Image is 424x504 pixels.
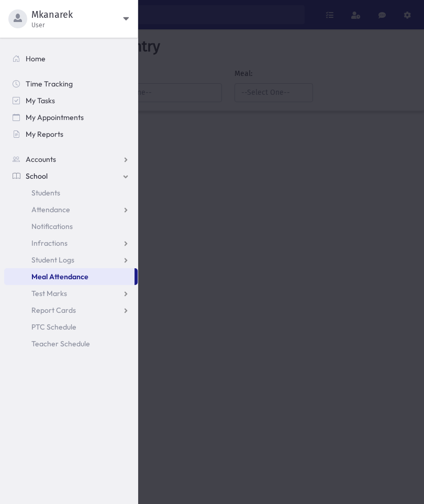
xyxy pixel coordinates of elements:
[4,75,138,92] a: Time Tracking
[31,305,76,315] span: Report Cards
[31,289,67,298] span: Test Marks
[4,109,138,126] a: My Appointments
[4,218,138,235] a: Notifications
[26,54,46,63] span: Home
[4,92,138,109] a: My Tasks
[4,302,138,319] a: Report Cards
[4,50,138,67] a: Home
[26,129,63,139] span: My Reports
[26,96,55,105] span: My Tasks
[31,272,88,281] span: Meal Attendance
[4,184,138,201] a: Students
[31,322,76,332] span: PTC Schedule
[4,251,138,268] a: Student Logs
[4,335,138,352] a: Teacher Schedule
[31,205,70,214] span: Attendance
[4,126,138,143] a: My Reports
[4,268,135,285] a: Meal Attendance
[31,188,60,198] span: Students
[31,21,123,29] span: User
[31,8,123,21] span: Mkanarek
[26,79,73,89] span: Time Tracking
[4,319,138,335] a: PTC Schedule
[26,155,56,164] span: Accounts
[26,171,48,181] span: School
[31,339,90,348] span: Teacher Schedule
[26,113,84,122] span: My Appointments
[31,238,68,248] span: Infractions
[4,201,138,218] a: Attendance
[31,255,74,265] span: Student Logs
[4,168,138,184] a: School
[31,222,73,231] span: Notifications
[4,285,138,302] a: Test Marks
[4,151,138,168] a: Accounts
[4,235,138,251] a: Infractions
